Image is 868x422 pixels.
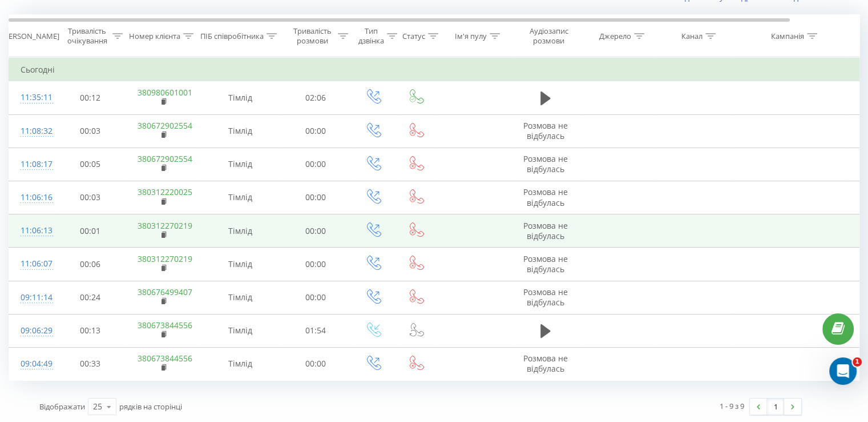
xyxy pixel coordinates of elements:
td: Тімлід [200,314,280,347]
td: Тімлід [200,81,280,114]
a: 380312270219 [138,253,192,264]
iframe: Intercom live chat [829,357,857,385]
span: Розмова не відбулась [523,353,568,374]
td: Тімлід [200,214,280,248]
div: 09:06:29 [21,320,43,342]
td: 00:01 [55,214,126,248]
td: Тімлід [200,181,280,214]
div: 09:11:14 [21,286,43,309]
td: 00:13 [55,314,126,347]
span: Розмова не відбулась [523,186,568,208]
a: 380312220025 [138,186,192,197]
div: 11:06:16 [21,186,43,209]
div: 25 [93,401,102,412]
div: Канал [681,31,703,41]
div: Аудіозапис розмови [521,26,576,46]
a: 380672902554 [138,120,192,131]
td: 00:00 [280,148,352,181]
div: Ім'я пулу [455,31,487,41]
div: 11:08:17 [21,153,43,176]
a: 380980601001 [138,87,192,98]
span: Розмова не відбулась [523,153,568,174]
div: 11:06:13 [21,220,43,242]
span: Розмова не відбулась [523,253,568,274]
a: 380672902554 [138,153,192,164]
a: 380673844556 [138,353,192,364]
div: Номер клієнта [129,31,180,41]
span: Розмова не відбулась [523,286,568,308]
span: рядків на сторінці [119,401,182,412]
td: 00:00 [280,248,352,281]
a: 380673844556 [138,320,192,331]
span: Розмова не відбулась [523,220,568,241]
td: 00:00 [280,114,352,148]
div: Статус [402,31,425,41]
td: 00:05 [55,148,126,181]
div: 09:04:49 [21,353,43,375]
a: 1 [767,399,784,415]
td: Тімлід [200,148,280,181]
td: 00:00 [280,181,352,214]
div: Джерело [599,31,631,41]
div: Тип дзвінка [358,26,384,46]
td: 00:00 [280,214,352,248]
td: 00:24 [55,281,126,314]
td: Тімлід [200,347,280,380]
td: 00:06 [55,248,126,281]
td: 00:33 [55,347,126,380]
div: 11:06:07 [21,253,43,275]
a: 380676499407 [138,286,192,297]
td: Тімлід [200,281,280,314]
td: Тімлід [200,248,280,281]
span: Відображати [39,401,85,412]
td: 00:00 [280,347,352,380]
div: Тривалість очікування [64,26,110,46]
div: ПІБ співробітника [200,31,264,41]
td: 00:12 [55,81,126,114]
div: Тривалість розмови [290,26,335,46]
td: 02:06 [280,81,352,114]
td: 00:00 [280,281,352,314]
div: 11:35:11 [21,86,43,109]
div: 11:08:32 [21,120,43,142]
span: 1 [853,357,862,367]
td: 01:54 [280,314,352,347]
td: 00:03 [55,181,126,214]
td: 00:03 [55,114,126,148]
div: 1 - 9 з 9 [720,400,744,412]
a: 380312270219 [138,220,192,231]
span: Розмова не відбулась [523,120,568,141]
div: [PERSON_NAME] [2,31,59,41]
div: Кампанія [771,31,804,41]
td: Тімлід [200,114,280,148]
